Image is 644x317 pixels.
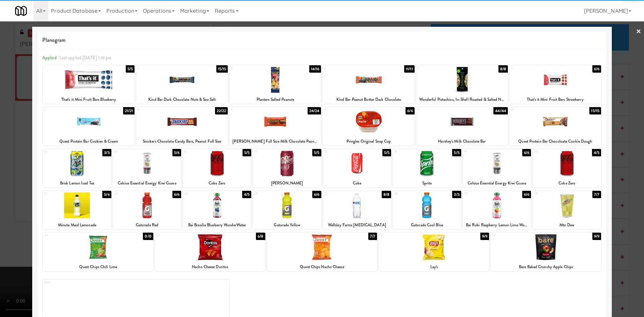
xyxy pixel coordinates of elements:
div: 5/5 [126,65,135,73]
div: 329/9Lay's [379,233,489,271]
span: Last applied [DATE] 1:16 pm [59,55,112,61]
div: 23 [184,191,217,196]
div: 58/8Wonderful Pistachios, In-Shell Roasted & Salted Nuts [416,65,508,104]
div: Nacho Cheese Doritos [156,263,264,271]
div: Pringles Original Snap Cup [323,137,414,146]
div: Lay's [379,263,489,271]
div: 21 [44,191,77,196]
div: 6/6 [406,107,414,114]
img: Micromart [15,5,27,17]
div: 27 [464,191,497,196]
div: 145/6Celsius Essential Energy Kiwi Guava [113,149,181,187]
div: 314/16Planters Salted Peanuts [229,65,321,104]
div: 258/8Wellsley Farms [MEDICAL_DATA] [323,191,391,229]
div: Pringles Original Snap Cup [324,137,413,146]
div: 317/7Quest Chips Nacho Cheese [267,233,377,271]
div: 4 [324,65,369,71]
div: Quest Protein Bar Chocoloate Cookie Dough [511,137,600,146]
div: Gatorade Red [114,221,180,229]
div: Coke [323,179,391,187]
div: 6/6 [312,191,321,198]
div: 22 [114,191,147,196]
div: Coke Zero [183,179,251,187]
div: 7/7 [368,233,377,240]
div: 17 [324,149,357,155]
div: Wellsley Farms [MEDICAL_DATA] [324,221,390,229]
div: Bai Rubi Raspberry Lemon Lime WonderWater [464,221,530,229]
div: Lay's [380,263,488,271]
div: 5/5 [243,149,251,156]
div: Hershey's Milk Chocolate Bar [416,137,508,146]
div: Sprite [393,179,461,187]
div: Celsius Essential Energy Kiwi Guava [113,179,181,187]
div: 24/24 [308,107,321,114]
div: Kind Bar Dark Chocolate Nuts & Sea Salt [136,95,228,104]
div: Coke [324,179,390,187]
div: 234/5Bai Brasilia Blueberry WonderWater [183,191,251,229]
div: 21/21 [123,107,135,114]
div: Wellsley Farms [MEDICAL_DATA] [323,221,391,229]
div: 6/8 [256,233,265,240]
div: Quest Chips Chili Lime [44,263,152,271]
div: 175/5Coke [323,149,391,187]
div: Sprite [394,179,460,187]
div: 339/9Bare Baked Crunchy Apple Chips [491,233,601,271]
div: Quest Protein Bar Cookies & Cream [44,137,133,146]
div: 7/7 [592,191,601,198]
div: 5/6 [102,191,111,198]
div: Quest Chips Nacho Cheese [267,263,377,271]
span: Applied [42,55,57,61]
div: 10 [324,107,369,113]
div: Coke Zero [534,179,600,187]
div: Snickers Chocolate Candy Bars, Peanut Full Size [137,137,227,146]
div: 5 [418,65,462,71]
div: Kind Bar Peanut Butter Dark Chocolate [323,95,414,104]
div: That's it Mini Fruit Bars Strawberry [509,95,601,104]
div: 290/0Quest Chips Chili Lime [43,233,153,271]
div: Bai Brasilia Blueberry WonderWater [183,221,251,229]
div: 276/6Bai Rubi Raspberry Lemon Lime WonderWater [463,191,531,229]
div: Wonderful Pistachios, In-Shell Roasted & Salted Nuts [416,95,508,104]
div: Mtn Dew [533,221,601,229]
div: 16 [254,149,287,155]
div: Quest Protein Bar Chocoloate Cookie Dough [509,137,601,146]
div: 9 [231,107,275,113]
div: 19 [464,149,497,155]
div: 2 [138,65,182,71]
div: 1 [44,65,89,71]
div: Minute Maid Lemonade [44,221,110,229]
div: 14/16 [309,65,321,73]
div: 721/21Quest Protein Bar Cookies & Cream [43,107,135,146]
div: 246/6Gatorade Yellow [253,191,321,229]
div: 3 [231,65,275,71]
span: Planogram [42,35,602,45]
div: 11/11 [404,65,415,73]
div: 26 [394,191,427,196]
div: 411/11Kind Bar Peanut Butter Dark Chocolate [323,65,414,104]
div: Nacho Cheese Doritos [155,263,265,271]
div: 6/6 [522,149,531,156]
div: 263/3Gatorade Cool Blue [393,191,461,229]
div: 15/15 [589,107,601,114]
div: 106/6Pringles Original Snap Cup [323,107,414,146]
div: 32 [380,233,434,238]
div: 15/5That's it Mini Fruit Bars Blueberry [43,65,135,104]
div: 9/9 [480,233,489,240]
div: Celsius Essential Energy Kiwi Guava [114,179,180,187]
div: 30 [156,233,210,238]
div: That's it Mini Fruit Bars Blueberry [43,95,135,104]
div: 226/6Gatorade Red [113,191,181,229]
div: 5/5 [312,149,321,156]
div: 287/7Mtn Dew [533,191,601,229]
div: 822/22Snickers Chocolate Candy Bars, Peanut Full Size [136,107,228,146]
div: 6/6 [592,65,601,73]
div: 18 [394,149,427,155]
div: 3/3 [452,191,461,198]
div: Planters Salted Peanuts [229,95,321,104]
div: 13 [44,149,77,155]
div: 14 [114,149,147,155]
div: Quest Protein Bar Cookies & Cream [43,137,135,146]
div: 7 [44,107,89,113]
div: Coke Zero [184,179,250,187]
div: 66/6That's it Mini Fruit Bars Strawberry [509,65,601,104]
